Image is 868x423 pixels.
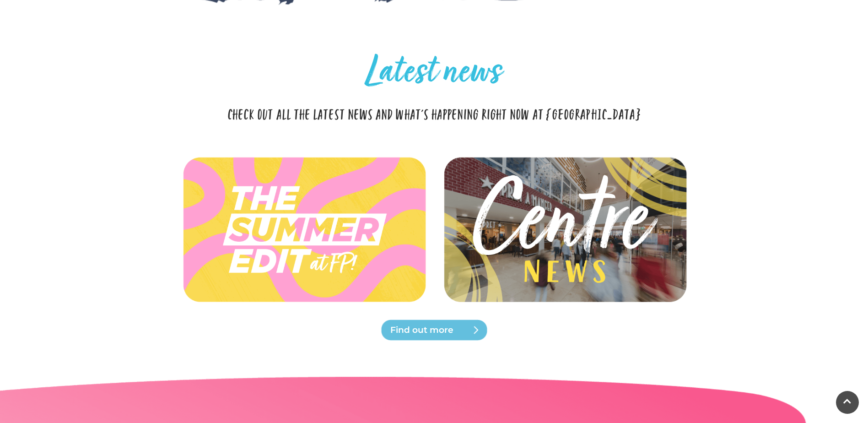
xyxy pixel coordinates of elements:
span: Find out more [390,324,500,336]
p: Check out all the latest news and what's happening right now at [GEOGRAPHIC_DATA] [224,104,645,123]
img: Latest news [441,156,688,304]
img: Latest news [180,174,427,285]
h2: Latest news [224,51,645,95]
img: Latest news [180,156,427,304]
a: Find out more [379,319,489,341]
img: Latest news [429,168,701,291]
